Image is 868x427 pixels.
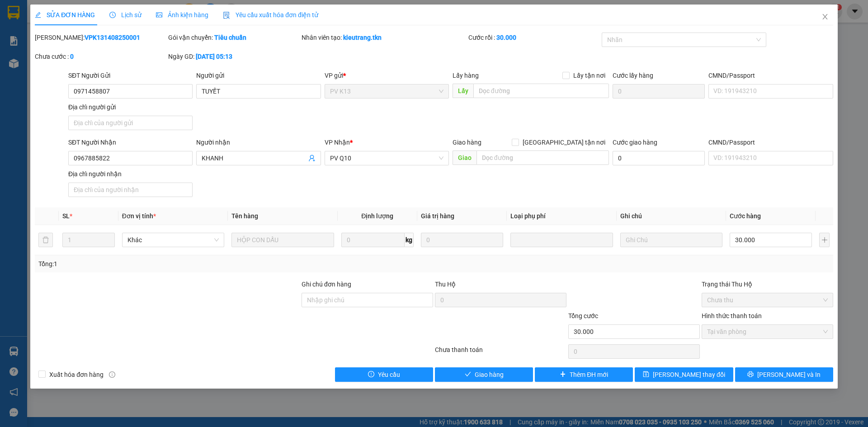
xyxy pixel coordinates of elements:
div: Ngày GD: [168,52,300,61]
span: Yêu cầu [378,370,400,380]
div: CMND/Passport [708,137,833,147]
b: [DATE] 05:13 [196,53,232,60]
button: delete [38,233,53,247]
span: SỬA ĐƠN HÀNG [35,11,95,19]
span: user-add [308,155,316,162]
div: Gói vận chuyển: [168,33,300,42]
span: [PERSON_NAME] và In [757,370,821,380]
span: edit [35,12,41,18]
div: Địa chỉ người gửi [68,102,193,112]
span: Lịch sử [109,11,142,19]
span: PV K13 [330,84,443,98]
span: save [643,371,649,378]
input: 0 [421,233,503,247]
div: SĐT Người Gửi [68,70,193,80]
span: Tổng cước [568,312,598,319]
div: Cước rồi : [468,33,600,42]
span: Xuất hóa đơn hàng [46,370,107,380]
span: PV Q10 [330,151,443,165]
span: Định lượng [361,212,393,220]
span: exclamation-circle [368,371,374,378]
input: Địa chỉ của người gửi [68,116,193,130]
input: Dọc đường [473,84,609,98]
span: Tại văn phòng [707,325,828,338]
div: Chưa cước : [35,52,166,61]
span: Khác [127,233,219,247]
span: close [821,13,829,20]
span: Cước hàng [730,212,761,220]
b: VPK131408250001 [85,34,140,41]
th: Loại phụ phí [507,207,616,225]
span: Lấy tận nơi [570,70,609,80]
span: printer [747,371,754,378]
span: plus [560,371,566,378]
div: [PERSON_NAME]: [35,33,166,42]
input: Cước lấy hàng [613,84,705,99]
span: [PERSON_NAME] thay đổi [653,370,725,380]
span: clock-circle [109,12,116,18]
span: Giao [453,150,476,165]
button: plus [819,233,829,247]
label: Ghi chú đơn hàng [302,281,351,288]
span: info-circle [109,371,115,378]
input: Cước giao hàng [613,151,705,165]
b: Tiêu chuẩn [214,34,246,41]
label: Cước lấy hàng [613,72,653,79]
span: Giá trị hàng [421,212,454,220]
img: icon [223,12,230,19]
span: Giao hàng [475,370,504,380]
span: Lấy hàng [453,72,479,79]
span: Lấy [453,84,473,98]
span: Giao hàng [453,139,481,146]
div: Người nhận [196,137,321,147]
label: Cước giao hàng [613,139,657,146]
button: checkGiao hàng [435,367,533,382]
span: Ảnh kiện hàng [156,11,208,19]
span: Đơn vị tính [122,212,156,220]
input: Ghi Chú [620,233,722,247]
span: picture [156,12,162,18]
div: Địa chỉ người nhận [68,169,193,179]
div: Người gửi [196,70,321,80]
div: Nhân viên tạo: [302,33,467,42]
span: Thêm ĐH mới [570,370,608,380]
span: Tên hàng [231,212,258,220]
div: CMND/Passport [708,70,833,80]
span: VP Nhận [325,139,350,146]
div: VP gửi [325,70,449,80]
label: Hình thức thanh toán [702,312,762,319]
b: 0 [70,53,74,60]
button: exclamation-circleYêu cầu [335,367,433,382]
span: kg [405,233,414,247]
button: plusThêm ĐH mới [535,367,633,382]
span: check [465,371,471,378]
div: Trạng thái Thu Hộ [702,279,833,289]
span: Thu Hộ [435,281,456,288]
input: VD: Bàn, Ghế [231,233,334,247]
span: [GEOGRAPHIC_DATA] tận nơi [519,137,609,147]
button: save[PERSON_NAME] thay đổi [635,367,733,382]
div: SĐT Người Nhận [68,137,193,147]
div: Tổng: 1 [38,259,335,269]
th: Ghi chú [617,207,726,225]
input: Địa chỉ của người nhận [68,183,193,197]
input: Ghi chú đơn hàng [302,293,433,307]
b: 30.000 [496,34,516,41]
button: printer[PERSON_NAME] và In [735,367,833,382]
div: Chưa thanh toán [434,345,567,361]
span: Yêu cầu xuất hóa đơn điện tử [223,11,318,19]
span: Chưa thu [707,293,828,307]
button: Close [812,5,838,30]
b: kieutrang.tkn [343,34,382,41]
input: Dọc đường [476,150,609,165]
span: SL [62,212,70,220]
